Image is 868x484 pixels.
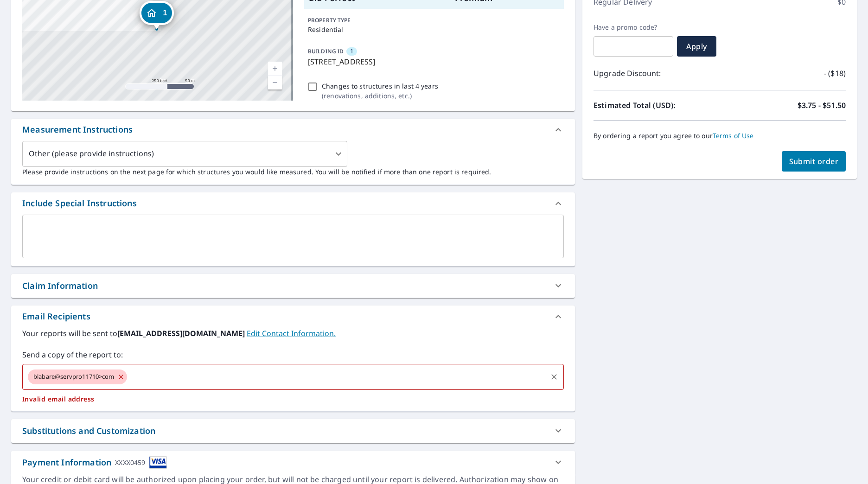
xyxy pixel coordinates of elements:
p: - ($18) [824,68,846,79]
p: BUILDING ID [308,47,344,55]
div: Payment Information [22,456,167,469]
p: PROPERTY TYPE [308,16,560,25]
div: Other (please provide instructions) [22,141,347,167]
span: 1 [350,47,353,56]
button: Submit order [782,151,846,172]
div: Substitutions and Customization [11,419,575,443]
div: Email Recipients [22,310,90,323]
b: [EMAIL_ADDRESS][DOMAIN_NAME] [117,328,247,338]
p: $3.75 - $51.50 [798,100,846,111]
span: Apply [684,41,709,51]
p: By ordering a report you agree to our [594,132,846,140]
div: Payment InformationXXXX0459cardImage [11,451,575,474]
a: Terms of Use [713,131,754,140]
div: Measurement Instructions [11,119,575,141]
label: Your reports will be sent to [22,328,564,339]
label: Send a copy of the report to: [22,349,564,360]
p: Changes to structures in last 4 years [322,81,438,91]
p: Invalid email address [22,395,564,403]
div: Dropped pin, building 1, Residential property, 808 Crestwood Ct Spring Valley, MN 55975 [139,1,173,30]
p: [STREET_ADDRESS] [308,56,560,67]
p: Please provide instructions on the next page for which structures you would like measured. You wi... [22,167,564,177]
span: Submit order [789,156,839,166]
p: ( renovations, additions, etc. ) [322,91,438,101]
button: Clear [548,370,561,383]
span: 1 [163,9,167,16]
div: blabare@servpro11710>com [28,369,127,384]
div: Measurement Instructions [22,123,133,136]
a: Current Level 17, Zoom Out [268,76,282,89]
img: cardImage [149,456,167,469]
button: Apply [677,36,716,57]
div: XXXX0459 [115,456,145,469]
div: Email Recipients [11,306,575,328]
p: Estimated Total (USD): [594,100,720,111]
div: Include Special Instructions [22,197,137,210]
a: EditContactInfo [247,328,336,338]
div: Claim Information [22,280,98,292]
label: Have a promo code? [594,23,673,32]
span: blabare@servpro11710>com [28,372,120,381]
div: Substitutions and Customization [22,425,155,437]
div: Claim Information [11,274,575,298]
p: Upgrade Discount: [594,68,720,79]
a: Current Level 17, Zoom In [268,62,282,76]
div: Include Special Instructions [11,192,575,215]
p: Residential [308,25,560,34]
